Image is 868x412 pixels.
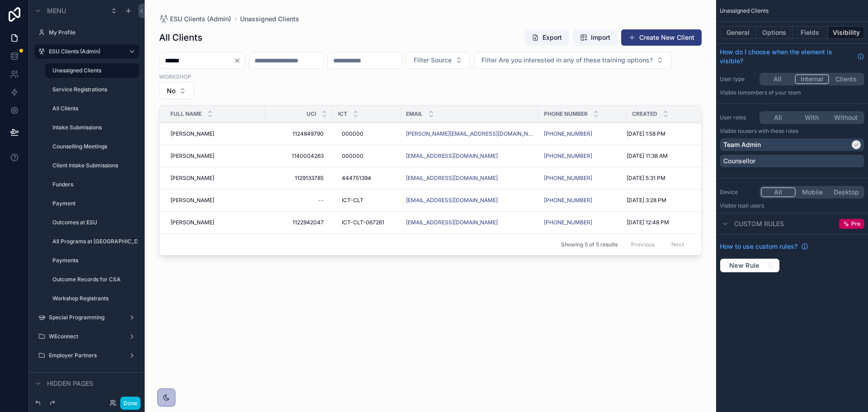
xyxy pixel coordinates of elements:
a: [EMAIL_ADDRESS][DOMAIN_NAME] [406,152,533,160]
a: Unassigned Clients [52,67,134,74]
span: Members of your team [743,89,801,96]
a: [PERSON_NAME] [170,219,259,226]
span: How to use custom rules? [720,242,797,251]
span: Created [632,110,657,118]
a: [DATE] 5:31 PM [627,175,707,182]
p: Visible to [720,128,864,135]
span: Pro [851,220,860,227]
a: [PHONE_NUMBER] [544,175,592,182]
span: ICT-CLT-067261 [342,219,384,226]
a: 000000 [338,127,395,141]
label: User roles [720,114,756,121]
label: User type [720,76,756,83]
span: [PERSON_NAME] [170,130,214,137]
button: Desktop [829,187,863,197]
span: ESU Clients (Admin) [170,14,231,24]
a: [PHONE_NUMBER] [544,219,592,226]
span: all users [743,202,764,209]
button: Import [573,29,618,46]
a: [PERSON_NAME][EMAIL_ADDRESS][DOMAIN_NAME] [406,130,533,137]
a: [PHONE_NUMBER] [544,175,621,182]
a: How to use custom rules? [720,242,808,251]
a: Youth Employment Connections [42,371,123,378]
a: 1124849790 [270,127,327,141]
button: General [720,26,756,39]
span: Phone Number [544,110,588,118]
span: [PERSON_NAME] [170,152,214,160]
span: [DATE] 12:48 PM [627,219,669,226]
a: [PERSON_NAME] [170,197,259,204]
a: Service Registrations [52,86,134,93]
span: How do I choose when the element is visible? [720,47,854,66]
a: [DATE] 1:58 PM [627,130,707,137]
span: New Rule [726,261,763,270]
a: [PHONE_NUMBER] [544,152,621,160]
label: Counselling Meetings [52,143,134,150]
span: 1129133785 [274,175,324,182]
a: [PERSON_NAME] [170,175,259,182]
span: Users with these roles [743,128,798,134]
span: Showing 5 of 5 results [561,241,618,248]
button: Options [756,26,793,39]
a: [EMAIL_ADDRESS][DOMAIN_NAME] [406,197,533,204]
button: Visibility [828,26,864,39]
label: Intake Submissions [52,124,134,131]
a: [EMAIL_ADDRESS][DOMAIN_NAME] [406,219,533,226]
span: 1124849790 [274,130,324,137]
a: [EMAIL_ADDRESS][DOMAIN_NAME] [406,197,498,204]
label: Outcomes at ESU [52,219,134,226]
span: ICT [338,110,347,118]
label: ESU Clients (Admin) [49,48,121,55]
label: My Profile [49,29,134,36]
label: Payments [52,257,134,264]
span: 444751394 [342,175,371,182]
a: All Programs at [GEOGRAPHIC_DATA] [52,238,137,245]
a: [PERSON_NAME] [170,152,259,160]
span: [PERSON_NAME] [170,175,214,182]
a: [PERSON_NAME] [170,130,259,137]
button: All [761,74,795,84]
span: 1122942047 [274,219,324,226]
label: Funders [52,181,134,188]
span: Full Name [170,110,202,118]
a: Special Programming [49,314,121,321]
span: Unassigned Clients [720,7,769,14]
a: [PHONE_NUMBER] [544,197,592,204]
button: Export [524,29,569,46]
label: Payment [52,200,134,207]
span: Email [406,110,423,118]
button: Select Button [406,52,470,69]
button: Without [829,113,863,123]
a: Employer Partners [49,352,121,359]
button: Mobile [796,187,830,197]
label: Workshop [159,72,191,81]
div: -- [318,197,324,204]
button: Done [120,397,141,410]
label: All Clients [52,105,134,112]
button: Create New Client [621,29,702,46]
a: ESU Clients (Admin) [159,14,231,24]
p: Counsellor [723,156,755,166]
label: Client Intake Submissions [52,162,134,169]
span: Filter Are you interested in any of these training options? [481,56,653,65]
label: Outcome Records for CSA [52,276,134,283]
p: Team Admin [723,140,761,149]
span: 1140004263 [274,152,324,160]
a: [EMAIL_ADDRESS][DOMAIN_NAME] [406,219,498,226]
span: Filter Source [414,56,452,65]
span: Unassigned Clients [240,14,299,24]
a: [PHONE_NUMBER] [544,152,592,160]
span: [DATE] 1:58 PM [627,130,665,137]
label: Workshop Registrants [52,295,134,302]
button: Clear [234,57,245,64]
